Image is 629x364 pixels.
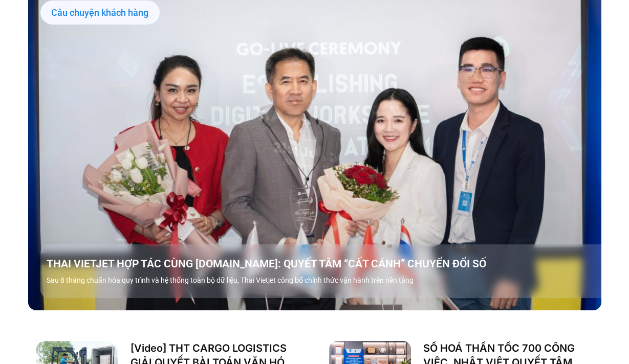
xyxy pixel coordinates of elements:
[47,257,608,271] a: THAI VIETJET HỢP TÁC CÙNG [DOMAIN_NAME]: QUYẾT TÂM “CẤT CÁNH” CHUYỂN ĐỔI SỐ
[40,1,160,25] div: Câu chuyện khách hàng
[47,275,608,286] p: Sau 8 tháng chuẩn hóa quy trình và hệ thống toàn bộ dữ liệu, Thai Vietjet công bố chính thức vận ...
